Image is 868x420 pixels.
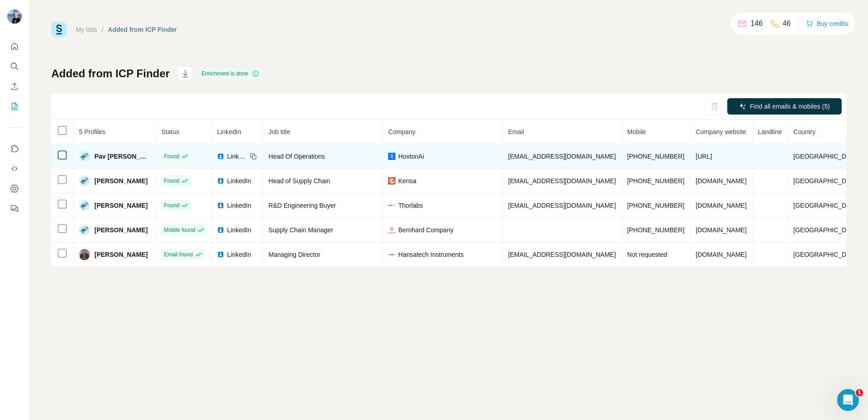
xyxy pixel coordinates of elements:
span: LinkedIn [227,250,251,259]
img: company-logo [388,202,395,209]
span: [PHONE_NUMBER] [627,202,685,209]
img: company-logo [388,153,395,160]
span: Kensa [398,176,416,185]
span: [EMAIL_ADDRESS][DOMAIN_NAME] [508,202,616,209]
span: LinkedIn [227,225,251,235]
span: [PERSON_NAME] [94,201,148,210]
span: [DOMAIN_NAME] [696,226,747,234]
div: Added from ICP Finder [108,25,177,34]
div: Enrichment is done [199,68,262,79]
p: 46 [783,18,791,29]
span: [GEOGRAPHIC_DATA] [794,153,860,160]
li: / [102,25,104,34]
span: Bernhard Company [398,225,453,235]
button: Use Surfe API [7,160,22,177]
span: Found [164,201,179,210]
span: [DOMAIN_NAME] [696,177,747,185]
img: LinkedIn logo [217,177,224,185]
span: Status [161,128,179,135]
span: [PERSON_NAME] [94,225,148,235]
span: Find all emails & mobiles (5) [750,102,830,111]
span: Pav [PERSON_NAME] [94,152,150,161]
button: Quick start [7,38,22,55]
button: Find all emails & mobiles (5) [727,98,842,115]
img: Avatar [79,175,90,186]
span: [PHONE_NUMBER] [627,177,685,185]
span: [GEOGRAPHIC_DATA] [794,202,860,209]
button: Enrich CSV [7,78,22,95]
span: [EMAIL_ADDRESS][DOMAIN_NAME] [508,251,616,258]
span: [GEOGRAPHIC_DATA] [794,177,860,185]
img: Avatar [79,249,90,260]
img: Avatar [79,151,90,162]
h1: Added from ICP Finder [51,66,170,81]
span: 1 [856,389,863,396]
span: Head of Supply Chain [268,177,330,185]
span: LinkedIn [227,176,251,185]
button: Search [7,58,22,75]
span: [EMAIL_ADDRESS][DOMAIN_NAME] [508,177,616,185]
span: Hansatech Instruments [398,250,464,259]
span: Not requested [627,251,667,258]
span: [PERSON_NAME] [94,176,148,185]
span: LinkedIn [217,128,241,135]
span: LinkedIn [227,201,251,210]
button: Buy credits [806,17,848,30]
img: LinkedIn logo [217,226,224,234]
span: Thorlabs [398,201,423,210]
button: My lists [7,98,22,115]
img: LinkedIn logo [217,251,224,258]
span: Supply Chain Manager [268,226,333,234]
img: company-logo [388,226,395,234]
span: Managing Director [268,251,320,258]
img: LinkedIn logo [217,153,224,160]
span: [EMAIL_ADDRESS][DOMAIN_NAME] [508,153,616,160]
span: [DOMAIN_NAME] [696,251,747,258]
span: [PHONE_NUMBER] [627,153,685,160]
img: company-logo [388,177,395,185]
button: Feedback [7,200,22,217]
span: Head Of Operations [268,153,325,160]
p: 146 [750,18,763,29]
span: Landline [758,128,782,135]
iframe: Intercom live chat [837,389,859,411]
span: Country [794,128,816,135]
span: [URL] [696,153,712,160]
span: R&D Engineering Buyer [268,202,336,209]
span: Email found [164,250,192,259]
span: LinkedIn [227,152,247,161]
img: Avatar [79,225,90,235]
span: [PHONE_NUMBER] [627,226,685,234]
span: Found [164,152,179,160]
img: company-logo [388,251,395,258]
span: Mobile [627,128,646,135]
span: Found [164,177,179,185]
span: Mobile found [164,226,195,234]
img: Surfe Logo [51,22,67,37]
span: HoxtonAi [398,152,424,161]
span: Company [388,128,415,135]
span: [GEOGRAPHIC_DATA] [794,251,860,258]
img: LinkedIn logo [217,202,224,209]
span: [GEOGRAPHIC_DATA] [794,226,860,234]
span: Email [508,128,524,135]
img: Avatar [7,9,22,24]
span: Job title [268,128,290,135]
button: Dashboard [7,180,22,197]
span: [PERSON_NAME] [94,250,148,259]
a: My lists [76,26,97,33]
span: 5 Profiles [79,128,105,135]
button: Use Surfe on LinkedIn [7,140,22,157]
span: Company website [696,128,746,135]
img: Avatar [79,200,90,211]
span: [DOMAIN_NAME] [696,202,747,209]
